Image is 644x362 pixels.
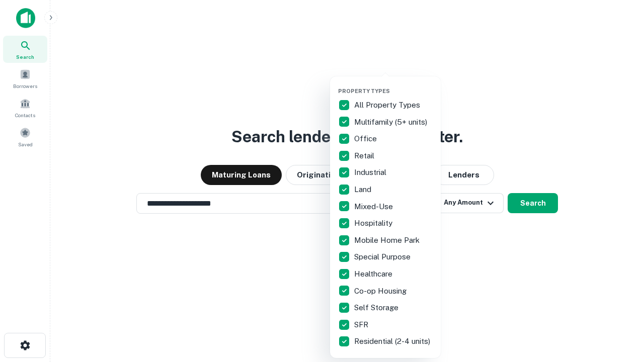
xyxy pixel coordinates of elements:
p: Office [354,133,379,145]
p: Multifamily (5+ units) [354,116,429,128]
p: Hospitality [354,217,394,229]
p: Retail [354,150,376,162]
iframe: Chat Widget [594,282,644,330]
span: Property Types [338,88,390,94]
p: Land [354,184,373,196]
p: Special Purpose [354,251,413,263]
p: Healthcare [354,268,394,280]
p: All Property Types [354,99,422,111]
p: Co-op Housing [354,285,409,297]
p: Mobile Home Park [354,234,422,246]
p: Industrial [354,166,388,178]
p: Mixed-Use [354,201,395,213]
p: Self Storage [354,302,400,314]
p: Residential (2-4 units) [354,335,432,347]
p: SFR [354,319,370,331]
